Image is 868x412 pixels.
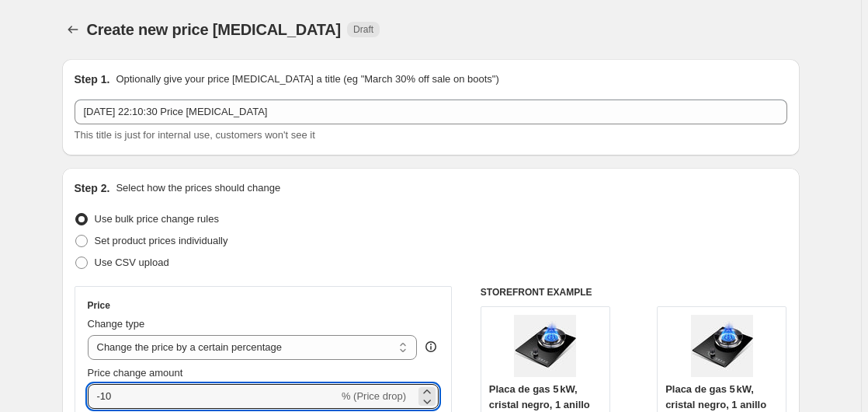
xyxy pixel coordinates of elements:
img: 61iUozuG1aL_80x.jpg [691,315,753,377]
span: This title is just for internal use, customers won't see it [75,129,315,141]
span: Use bulk price change rules [95,213,219,225]
span: Create new price [MEDICAL_DATA] [87,21,342,38]
input: -15 [88,384,339,409]
h3: Price [88,299,110,312]
span: Use CSV upload [95,257,169,268]
h2: Step 2. [75,180,110,196]
input: 30% off holiday sale [75,100,787,124]
span: Price change amount [88,367,183,379]
h2: Step 1. [75,72,110,87]
span: Draft [353,23,373,36]
img: 61iUozuG1aL_80x.jpg [514,315,576,377]
span: % (Price drop) [342,390,406,402]
span: Set product prices individually [95,235,228,246]
p: Optionally give your price [MEDICAL_DATA] a title (eg "March 30% off sale on boots") [116,72,498,87]
h6: STOREFRONT EXAMPLE [481,286,787,299]
p: Select how the prices should change [116,180,280,196]
button: Price change jobs [62,19,84,40]
span: Change type [88,318,145,330]
div: help [423,339,439,354]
